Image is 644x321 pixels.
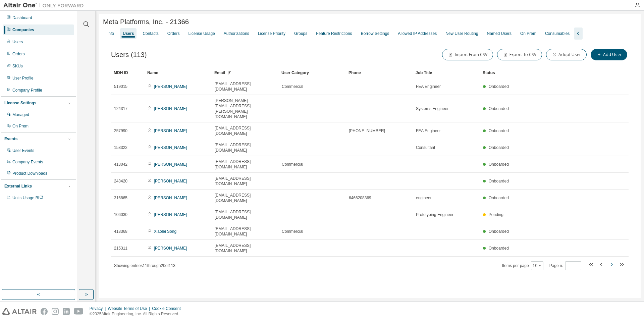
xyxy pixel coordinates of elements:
[224,31,249,36] div: Authorizations
[154,84,187,89] a: [PERSON_NAME]
[489,145,509,150] span: Onboarded
[154,106,187,111] a: [PERSON_NAME]
[489,246,509,251] span: Onboarded
[154,229,176,234] a: Xiaolei Song
[489,196,509,200] span: Onboarded
[103,18,189,26] span: Meta Platforms, Inc. - 21366
[108,306,152,311] div: Website Terms of Use
[489,179,509,183] span: Onboarded
[349,128,385,133] span: [PHONE_NUMBER]
[12,39,23,45] div: Users
[123,31,134,36] div: Users
[12,196,43,200] span: Units Usage BI
[398,31,437,36] div: Allowed IP Addresses
[2,308,37,315] img: altair_logo.svg
[591,49,627,60] button: Add User
[416,145,435,150] span: Consultant
[147,67,209,78] div: Name
[215,142,276,153] span: [EMAIL_ADDRESS][DOMAIN_NAME]
[188,31,215,36] div: License Usage
[3,2,87,9] img: Altair One
[52,308,59,315] img: instagram.svg
[12,123,29,129] div: On Prem
[12,51,25,57] div: Orders
[114,84,127,89] span: 519015
[12,27,34,33] div: Companies
[258,31,285,36] div: License Priority
[12,171,47,176] div: Product Downloads
[489,128,509,133] span: Onboarded
[215,226,276,237] span: [EMAIL_ADDRESS][DOMAIN_NAME]
[154,246,187,251] a: [PERSON_NAME]
[12,15,32,20] div: Dashboard
[154,179,187,183] a: [PERSON_NAME]
[416,195,432,201] span: engineer
[489,229,509,234] span: Onboarded
[445,31,478,36] div: New User Routing
[114,67,142,78] div: MDH ID
[489,106,509,111] span: Onboarded
[12,148,34,153] div: User Events
[63,308,70,315] img: linkedin.svg
[497,49,542,60] button: Export To CSV
[114,128,127,133] span: 257990
[349,195,371,201] span: 6466208369
[215,243,276,254] span: [EMAIL_ADDRESS][DOMAIN_NAME]
[416,212,453,217] span: Prototyping Engineer
[111,51,147,59] span: Users (113)
[4,136,17,142] div: Events
[114,106,127,111] span: 124317
[4,100,36,106] div: License Settings
[114,195,127,201] span: 316865
[154,162,187,167] a: [PERSON_NAME]
[215,98,276,119] span: [PERSON_NAME][EMAIL_ADDRESS][PERSON_NAME][DOMAIN_NAME]
[114,178,127,184] span: 248420
[143,31,158,36] div: Contacts
[442,49,493,60] button: Import From CSV
[12,75,34,81] div: User Profile
[533,263,542,268] button: 10
[12,88,42,93] div: Company Profile
[74,308,84,315] img: youtube.svg
[12,63,23,69] div: SKUs
[549,261,581,270] span: Page n.
[489,162,509,167] span: Onboarded
[154,196,187,200] a: [PERSON_NAME]
[215,193,276,203] span: [EMAIL_ADDRESS][DOMAIN_NAME]
[282,229,303,234] span: Commercial
[316,31,352,36] div: Feature Restrictions
[487,31,512,36] div: Named Users
[152,306,184,311] div: Cookie Consent
[154,212,187,217] a: [PERSON_NAME]
[502,261,543,270] span: Items per page
[348,67,410,78] div: Phone
[215,209,276,220] span: [EMAIL_ADDRESS][DOMAIN_NAME]
[214,67,276,78] div: Email
[294,31,307,36] div: Groups
[107,31,114,36] div: Info
[114,145,127,150] span: 153322
[154,145,187,150] a: [PERSON_NAME]
[361,31,389,36] div: Borrow Settings
[90,306,108,311] div: Privacy
[282,162,303,167] span: Commercial
[545,31,570,36] div: Consumables
[489,84,509,89] span: Onboarded
[167,31,180,36] div: Orders
[154,128,187,133] a: [PERSON_NAME]
[114,212,127,217] span: 106030
[416,84,441,89] span: FEA Engineer
[546,49,587,60] button: Adopt User
[215,81,276,92] span: [EMAIL_ADDRESS][DOMAIN_NAME]
[215,125,276,136] span: [EMAIL_ADDRESS][DOMAIN_NAME]
[489,212,503,217] span: Pending
[114,263,175,268] span: Showing entries 11 through 20 of 113
[12,112,29,117] div: Managed
[281,67,343,78] div: User Category
[282,84,303,89] span: Commercial
[114,229,127,234] span: 418368
[416,106,448,111] span: Systems Engineer
[114,246,127,251] span: 215311
[520,31,536,36] div: On Prem
[215,159,276,170] span: [EMAIL_ADDRESS][DOMAIN_NAME]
